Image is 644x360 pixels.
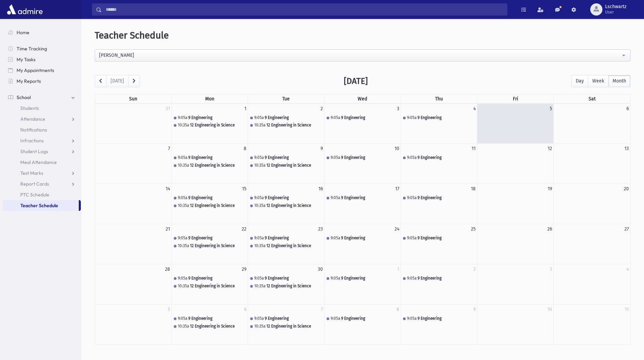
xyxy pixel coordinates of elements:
[331,115,340,121] div: 9:05a
[20,192,49,198] span: PTC Schedule
[407,155,416,161] div: 9:05a
[3,189,81,200] a: PTC Schedule
[317,184,324,194] a: 16
[188,235,247,241] div: 9 Engineering
[418,275,476,282] div: 9 Engineering
[178,155,187,161] div: 9:05a
[341,275,400,282] div: 9 Engineering
[331,235,340,241] div: 9:05a
[243,104,248,114] a: 1
[605,9,626,15] span: User
[254,283,265,289] div: 10:35a
[587,95,597,103] a: Sat
[393,224,401,234] a: 24
[254,203,265,209] div: 10:35a
[265,275,324,282] div: 9 Engineering
[265,316,324,322] div: 9 Engineering
[164,224,171,234] a: 21
[20,105,39,111] span: Students
[3,157,81,168] a: Meal Attendance
[396,104,401,114] a: 3
[407,195,416,201] div: 9:05a
[178,275,187,282] div: 9:05a
[546,144,553,153] a: 12
[623,305,630,314] a: 11
[470,184,477,194] a: 18
[20,181,49,187] span: Report Cards
[266,122,324,128] div: 12 Engineering in Science
[3,114,81,124] a: Attendance
[254,195,264,201] div: 9:05a
[3,168,81,178] a: Test Marks
[243,305,248,314] a: 6
[3,76,81,87] a: My Reports
[331,316,340,322] div: 9:05a
[178,243,189,249] div: 10:35a
[95,75,106,87] button: prev
[265,195,324,201] div: 9 Engineering
[341,155,400,161] div: 9 Engineering
[548,104,553,114] a: 5
[164,264,171,274] a: 28
[331,275,340,282] div: 9:05a
[3,135,81,146] a: Infractions
[319,305,324,314] a: 7
[17,56,35,63] span: My Tasks
[418,235,476,241] div: 9 Engineering
[396,264,401,274] a: 1
[316,264,324,274] a: 30
[178,122,189,128] div: 10:35a
[319,144,324,153] a: 9
[188,155,247,161] div: 9 Engineering
[418,155,476,161] div: 9 Engineering
[188,115,247,121] div: 9 Engineering
[472,104,477,114] a: 4
[128,95,139,103] a: Sun
[5,3,44,16] img: AdmirePro
[178,195,187,201] div: 9:05a
[240,264,248,274] a: 29
[190,283,247,289] div: 12 Engineering in Science
[341,316,400,322] div: 9 Engineering
[3,27,81,38] a: Home
[341,195,400,201] div: 9 Engineering
[266,323,324,330] div: 12 Engineering in Science
[166,305,171,314] a: 5
[17,78,41,84] span: My Reports
[3,65,81,76] a: My Appointments
[178,203,189,209] div: 10:35a
[190,163,247,169] div: 12 Engineering in Science
[265,115,324,121] div: 9 Engineering
[178,283,189,289] div: 10:35a
[20,148,48,154] span: Student Logs
[190,323,247,330] div: 12 Engineering in Science
[3,92,81,103] a: School
[167,144,171,153] a: 7
[254,235,264,241] div: 9:05a
[407,115,416,121] div: 9:05a
[95,30,169,41] span: Teacher Schedule
[265,155,324,161] div: 9 Engineering
[20,116,45,122] span: Attendance
[605,4,626,9] span: Lschwartz
[266,203,324,209] div: 12 Engineering in Science
[472,305,477,314] a: 9
[17,29,29,35] span: Home
[20,202,58,209] span: Teacher Schedule
[470,144,477,153] a: 11
[407,275,416,282] div: 9:05a
[254,115,264,121] div: 9:05a
[188,275,247,282] div: 9 Engineering
[164,184,171,194] a: 14
[625,104,630,114] a: 6
[266,243,324,249] div: 12 Engineering in Science
[588,75,609,87] button: Week
[3,54,81,65] a: My Tasks
[546,184,553,194] a: 19
[511,95,520,103] a: Fri
[418,316,476,322] div: 9 Engineering
[106,75,128,87] button: [DATE]
[188,195,247,201] div: 9 Engineering
[407,235,416,241] div: 9:05a
[254,243,265,249] div: 10:35a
